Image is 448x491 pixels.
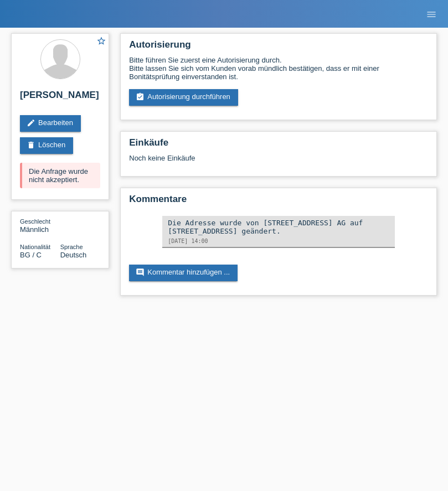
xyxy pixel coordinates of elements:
a: menu [420,11,442,17]
i: assignment_turned_in [136,92,145,101]
div: Noch keine Einkäufe [129,154,428,170]
div: Die Anfrage wurde nicht akzeptiert. [20,163,100,188]
a: editBearbeiten [20,115,81,132]
div: Die Adresse wurde von [STREET_ADDRESS] AG auf [STREET_ADDRESS] geändert. [168,219,389,235]
h2: Einkäufe [129,137,428,154]
div: Männlich [20,217,60,234]
i: edit [27,118,35,127]
span: Bulgarien / C / 30.09.1984 [20,251,42,259]
i: menu [426,9,437,20]
a: star_border [96,36,106,48]
div: Bitte führen Sie zuerst eine Autorisierung durch. Bitte lassen Sie sich vom Kunden vorab mündlich... [129,56,428,81]
span: Nationalität [20,244,50,250]
a: commentKommentar hinzufügen ... [129,265,238,281]
div: [DATE] 14:00 [168,238,389,244]
a: assignment_turned_inAutorisierung durchführen [129,89,238,106]
h2: [PERSON_NAME] [20,90,100,106]
h2: Autorisierung [129,39,428,56]
span: Deutsch [60,251,87,259]
h2: Kommentare [129,194,428,210]
i: delete [27,141,35,149]
span: Geschlecht [20,218,50,225]
span: Sprache [60,244,83,250]
i: comment [136,268,145,277]
i: star_border [96,36,106,46]
a: deleteLöschen [20,137,73,154]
